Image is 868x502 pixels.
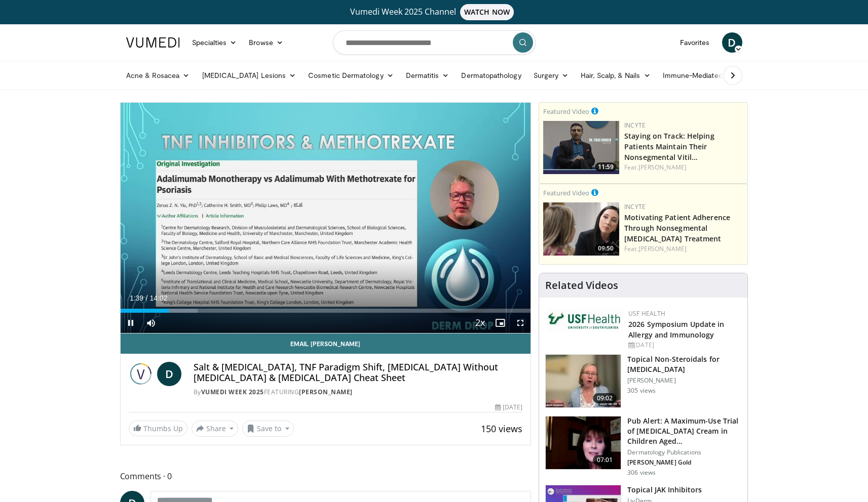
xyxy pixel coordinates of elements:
a: Staying on Track: Helping Patients Maintain Their Nonsegmental Vitil… [624,131,714,162]
button: Fullscreen [510,313,531,333]
p: [PERSON_NAME] [627,377,741,385]
img: 34a4b5e7-9a28-40cd-b963-80fdb137f70d.150x105_q85_crop-smart_upscale.jpg [546,355,621,407]
div: [DATE] [628,341,739,350]
img: Vumedi Week 2025 [129,362,153,386]
h3: Topical JAK Inhibitors [627,485,702,495]
a: Favorites [674,32,716,53]
h4: Salt & [MEDICAL_DATA], TNF Paradigm Shift, [MEDICAL_DATA] Without [MEDICAL_DATA] & [MEDICAL_DATA]... [194,362,523,384]
div: Feat. [624,244,743,254]
a: Motivating Patient Adherence Through Nonsegmental [MEDICAL_DATA] Treatment [624,213,730,243]
span: WATCH NOW [460,4,514,20]
button: Playback Rate [470,313,490,333]
button: Enable picture-in-picture mode [490,313,510,333]
button: Save to [242,421,294,437]
a: 11:59 [543,121,619,174]
a: [PERSON_NAME] [638,244,687,253]
a: Dermatitis [400,65,456,86]
img: 6ba8804a-8538-4002-95e7-a8f8012d4a11.png.150x105_q85_autocrop_double_scale_upscale_version-0.2.jpg [547,309,623,331]
h3: Pub Alert: A Maximum-Use Trial of [MEDICAL_DATA] Cream in Children Aged… [627,416,741,446]
h3: Topical Non-Steroidals for [MEDICAL_DATA] [627,354,741,374]
a: Acne & Rosacea [120,65,196,86]
span: Comments 0 [120,470,532,483]
small: Featured Video [543,188,589,197]
p: 305 views [627,387,656,395]
a: Thumbs Up [129,421,187,436]
span: 11:59 [595,162,617,172]
div: By FEATURING [194,388,523,397]
a: [PERSON_NAME] [299,388,353,396]
small: Featured Video [543,107,589,116]
a: Vumedi Week 2025 [201,388,264,396]
a: Incyte [624,121,646,130]
img: VuMedi Logo [126,37,180,48]
a: [MEDICAL_DATA] Lesions [196,65,303,86]
div: Progress Bar [121,309,531,313]
span: 150 views [481,423,522,435]
a: Hair, Scalp, & Nails [575,65,656,86]
a: Incyte [624,202,646,211]
a: [PERSON_NAME] [638,163,687,172]
input: Search topics, interventions [333,30,536,55]
div: Feat. [624,163,743,172]
button: Mute [141,313,161,333]
a: 2026 Symposium Update in Allergy and Immunology [628,319,724,340]
span: 09:50 [595,244,617,253]
a: Vumedi Week 2025 ChannelWATCH NOW [128,4,741,20]
span: / [146,294,148,302]
p: 306 views [627,469,656,477]
span: 14:02 [149,294,167,302]
span: 07:01 [593,455,617,465]
img: fe0751a3-754b-4fa7-bfe3-852521745b57.png.150x105_q85_crop-smart_upscale.jpg [543,121,619,174]
a: Browse [243,32,289,53]
button: Pause [121,313,141,333]
p: [PERSON_NAME] Gold [627,458,741,467]
button: Share [192,421,239,437]
a: Email [PERSON_NAME] [121,333,531,354]
video-js: Video Player [121,103,531,333]
a: 07:01 Pub Alert: A Maximum-Use Trial of [MEDICAL_DATA] Cream in Children Aged… Dermatology Public... [545,416,741,477]
span: 1:39 [130,294,143,302]
a: 09:50 [543,202,619,256]
a: USF Health [628,309,665,318]
a: Cosmetic Dermatology [302,65,399,86]
a: 09:02 Topical Non-Steroidals for [MEDICAL_DATA] [PERSON_NAME] 305 views [545,354,741,408]
img: e32a16a8-af25-496d-a4dc-7481d4d640ca.150x105_q85_crop-smart_upscale.jpg [546,416,621,469]
a: Surgery [527,65,575,86]
img: 39505ded-af48-40a4-bb84-dee7792dcfd5.png.150x105_q85_crop-smart_upscale.jpg [543,202,619,256]
a: Immune-Mediated [657,65,739,86]
a: D [722,32,742,53]
a: D [157,362,181,386]
div: [DATE] [495,403,522,412]
a: Specialties [186,32,243,53]
h4: Related Videos [545,279,618,291]
span: 09:02 [593,393,617,403]
p: Dermatology Publications [627,448,741,456]
a: Dermatopathology [455,65,527,86]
